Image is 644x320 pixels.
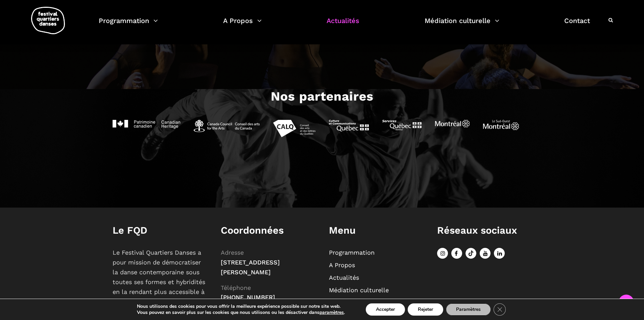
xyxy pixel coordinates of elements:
[99,15,158,35] a: Programmation
[382,120,422,130] img: Services Québec
[437,225,532,236] h1: Réseaux sociaux
[408,303,443,316] button: Rejeter
[221,249,244,256] span: Adresse
[425,15,499,35] a: Médiation culturelle
[137,310,345,316] p: Vous pouvez en savoir plus sur les cookies que nous utilisons ou les désactiver dans .
[113,248,207,306] p: Le Festival Quartiers Danses a pour mission de démocratiser la danse contemporaine sous toutes se...
[113,120,180,129] img: Patrimoine Canadien
[329,120,369,131] img: MCCQ
[329,249,375,256] a: Programmation
[494,303,506,316] button: Close GDPR Cookie Banner
[366,303,405,316] button: Accepter
[273,120,315,137] img: CALQ
[223,15,262,35] a: A Propos
[221,294,275,301] span: [PHONE_NUMBER]
[446,303,491,316] button: Paramètres
[435,120,470,127] img: Ville de Montréal
[221,225,315,236] h1: Coordonnées
[221,284,251,291] span: Téléphone
[319,310,344,316] button: paramètres
[271,89,374,106] h3: Nos partenaires
[31,7,65,34] img: logo-fqd-med
[329,274,359,281] a: Actualités
[113,225,207,236] h1: Le FQD
[327,15,359,35] a: Actualités
[221,259,280,276] span: [STREET_ADDRESS][PERSON_NAME]
[329,286,389,294] a: Médiation culturelle
[137,303,345,310] p: Nous utilisons des cookies pour vous offrir la meilleure expérience possible sur notre site web.
[329,225,424,236] h1: Menu
[329,261,355,269] a: A Propos
[194,120,260,132] img: Conseil des arts Canada
[564,15,590,35] a: Contact
[483,120,519,130] img: Sud Ouest Montréal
